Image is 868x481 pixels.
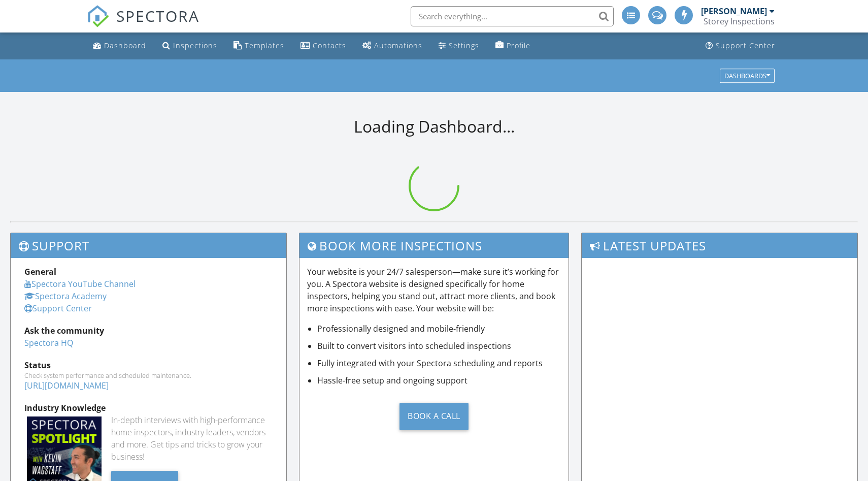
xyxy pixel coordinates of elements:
a: Spectora HQ [24,337,73,348]
a: Contacts [296,37,350,55]
a: Spectora YouTube Channel [24,278,136,290]
a: Support Center [702,37,779,55]
a: Inspections [158,37,221,55]
strong: General [24,266,56,277]
div: Automations [374,41,422,50]
div: Dashboard [104,41,146,50]
a: Automations (Advanced) [358,37,426,55]
div: Inspections [173,41,217,50]
p: Your website is your 24/7 salesperson—make sure it’s working for you. A Spectora website is desig... [307,266,561,314]
div: Settings [449,41,479,50]
div: Templates [245,41,284,50]
a: SPECTORA [87,14,199,35]
div: Status [24,359,273,371]
h3: Book More Inspections [299,233,569,258]
div: Check system performance and scheduled maintenance. [24,371,273,379]
div: Dashboards [724,72,770,79]
div: Contacts [313,41,346,50]
img: The Best Home Inspection Software - Spectora [87,5,109,27]
a: Support Center [24,303,92,314]
a: Company Profile [491,37,535,55]
div: [PERSON_NAME] [701,6,767,16]
li: Professionally designed and mobile-friendly [317,323,561,335]
li: Hassle-free setup and ongoing support [317,374,561,387]
div: Book a Call [399,403,469,430]
li: Built to convert visitors into scheduled inspections [317,340,561,352]
span: SPECTORA [116,5,199,26]
input: Search everything... [411,6,614,26]
button: Dashboards [720,69,775,83]
div: Profile [507,41,530,50]
div: Storey Inspections [704,16,775,26]
a: Spectora Academy [24,291,107,302]
h3: Latest Updates [582,233,857,258]
a: Book a Call [307,395,561,438]
li: Fully integrated with your Spectora scheduling and reports [317,357,561,369]
div: Ask the community [24,325,273,337]
div: Support Center [716,41,775,50]
a: Templates [229,37,288,55]
div: In-depth interviews with high-performance home inspectors, industry leaders, vendors and more. Ge... [111,414,273,463]
a: [URL][DOMAIN_NAME] [24,380,109,391]
div: Industry Knowledge [24,402,273,414]
a: Dashboard [89,37,150,55]
a: Settings [435,37,483,55]
h3: Support [11,233,286,258]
